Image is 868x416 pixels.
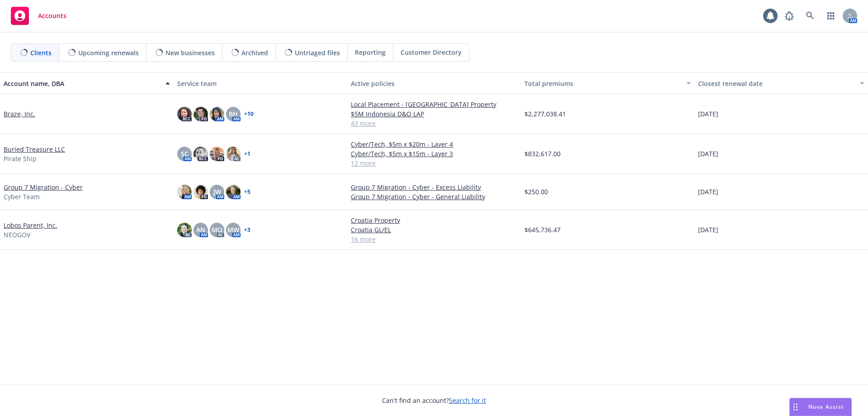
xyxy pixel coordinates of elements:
span: MQ [212,225,222,234]
span: BH [229,109,238,119]
div: Closest renewal date [698,79,854,88]
span: $2,277,038.41 [524,109,566,119]
span: [DATE] [698,225,718,234]
a: + 5 [244,189,250,195]
a: + 3 [244,227,250,233]
a: Group 7 Migration - Cyber - General Liability [351,192,517,201]
button: Service team [174,72,347,94]
a: Switch app [822,7,840,25]
img: photo [193,147,208,161]
div: Service team [177,79,344,88]
a: Group 7 Migration - Cyber [4,182,83,192]
div: Active policies [351,79,517,88]
span: New businesses [165,48,215,57]
span: [DATE] [698,149,718,158]
a: + 10 [244,111,254,117]
span: $832,617.00 [524,149,561,158]
span: Upcoming renewals [78,48,139,57]
span: $645,736.47 [524,225,561,234]
a: $5M Indonesia D&O LAP [351,109,517,119]
span: [DATE] [698,187,718,196]
span: Nova Assist [808,403,844,411]
a: Cyber/Tech, $5m x $20m - Layer 4 [351,139,517,149]
span: Reporting [355,48,386,57]
span: AN [196,225,205,234]
button: Closest renewal date [694,72,868,94]
img: photo [193,185,208,199]
button: Active policies [347,72,521,94]
span: NEOGOV [4,230,30,239]
img: photo [177,107,192,121]
img: photo [210,107,224,121]
a: 43 more [351,119,517,128]
span: JW [213,187,221,196]
div: Total premiums [524,79,681,88]
a: Buried Treasure LLC [4,144,65,154]
a: Report a Bug [780,7,798,25]
a: 16 more [351,234,517,244]
img: photo [226,185,241,199]
span: $250.00 [524,187,548,196]
img: photo [177,185,192,199]
img: photo [226,147,241,161]
span: SC [181,149,189,158]
span: Archived [241,48,268,57]
a: Cyber/Tech, $5m x $15m - Layer 3 [351,149,517,158]
div: Account name, DBA [4,79,160,88]
img: photo [210,147,224,161]
button: Nova Assist [789,398,852,416]
a: Accounts [7,3,70,29]
a: Search [801,7,819,25]
span: Accounts [38,12,66,19]
a: Braze, Inc. [4,109,35,119]
button: Total premiums [521,72,694,94]
a: Search for it [449,396,486,405]
span: Customer Directory [401,48,462,57]
a: 12 more [351,158,517,168]
a: Croatia GL/EL [351,225,517,234]
span: MW [227,225,239,234]
img: photo [177,223,192,237]
a: Local Placement - [GEOGRAPHIC_DATA] Property [351,100,517,109]
a: + 1 [244,151,250,157]
span: Clients [30,48,52,57]
a: Croatia Property [351,215,517,225]
div: Drag to move [790,398,801,416]
img: photo [193,107,208,121]
a: Group 7 Migration - Cyber - Excess Liability [351,182,517,192]
a: Lobos Parent, Inc. [4,220,57,230]
span: Cyber Team [4,192,40,201]
span: [DATE] [698,109,718,119]
span: Pirate Ship [4,154,37,163]
span: Can't find an account? [382,396,486,405]
span: Untriaged files [295,48,340,57]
